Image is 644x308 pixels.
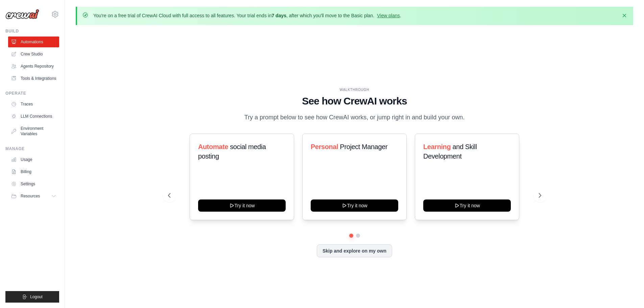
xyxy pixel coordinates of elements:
[241,113,468,122] p: Try a prompt below to see how CrewAI works, or jump right in and build your own.
[30,294,43,300] span: Logout
[311,199,398,212] button: Try it now
[93,12,401,19] p: You're on a free trial of CrewAI Cloud with full access to all features. Your trial ends in , aft...
[423,143,477,160] span: and Skill Development
[8,111,59,122] a: LLM Connections
[8,166,59,177] a: Billing
[168,95,541,107] h1: See how CrewAI works
[271,13,286,18] strong: 7 days
[8,191,59,202] button: Resources
[8,99,59,110] a: Traces
[21,193,40,199] span: Resources
[423,143,451,150] span: Learning
[168,87,541,92] div: WALKTHROUGH
[8,154,59,165] a: Usage
[198,199,286,212] button: Try it now
[5,9,39,19] img: Logo
[317,244,392,257] button: Skip and explore on my own
[5,146,59,151] div: Manage
[377,13,400,18] a: View plans
[198,143,228,150] span: Automate
[8,61,59,72] a: Agents Repository
[5,91,59,96] div: Operate
[311,143,338,150] span: Personal
[8,49,59,60] a: Crew Studio
[5,291,59,303] button: Logout
[8,123,59,139] a: Environment Variables
[8,179,59,189] a: Settings
[8,37,59,47] a: Automations
[5,28,59,34] div: Build
[340,143,387,150] span: Project Manager
[8,73,59,84] a: Tools & Integrations
[423,199,511,212] button: Try it now
[198,143,266,160] span: social media posting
